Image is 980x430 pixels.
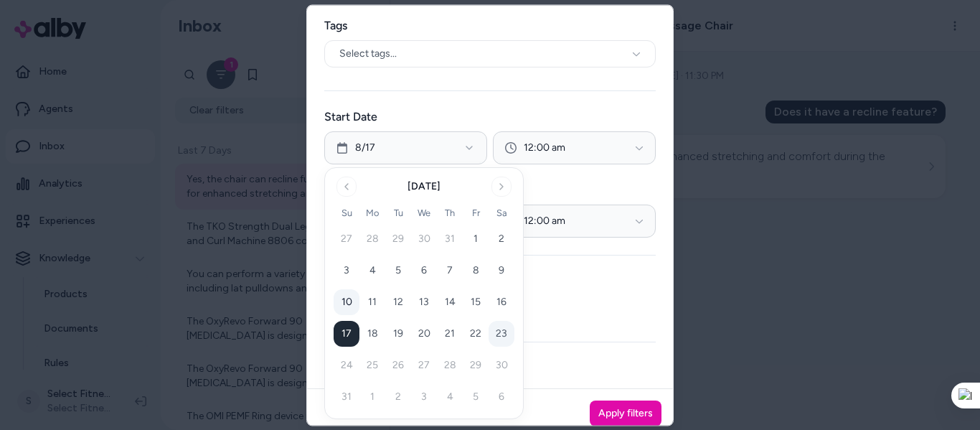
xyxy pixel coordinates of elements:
button: Clear all [324,401,377,426]
th: Sunday [334,205,359,220]
button: 18 [359,321,385,347]
th: Tuesday [385,205,411,220]
button: 2 [489,226,514,252]
button: 30 [411,226,437,252]
button: 9 [489,258,514,284]
span: 12:00 am [524,141,565,155]
button: 13 [411,289,437,315]
button: 16 [489,289,514,315]
button: 5 [385,258,411,284]
button: 3 [334,258,359,284]
th: Monday [359,205,385,220]
th: Thursday [437,205,463,220]
div: Select tags... [324,40,656,67]
button: 31 [437,226,463,252]
th: Friday [463,205,489,220]
button: 21 [437,321,463,347]
button: 8/17 [324,131,487,164]
label: Tags [324,17,656,34]
button: 20 [411,321,437,347]
button: 11 [359,289,385,315]
button: Go to previous month [336,177,357,197]
button: 15 [463,289,489,315]
button: Apply filters [590,401,661,426]
button: 12:00 am [493,205,656,238]
span: 12:00 am [524,214,565,228]
button: 1 [463,226,489,252]
button: 14 [437,289,463,315]
th: Saturday [489,205,514,220]
button: 10 [334,289,359,315]
button: 17 [334,321,359,347]
button: 19 [385,321,411,347]
button: 27 [334,226,359,252]
button: 28 [359,226,385,252]
button: 12 [385,289,411,315]
button: 29 [385,226,411,252]
button: 6 [411,258,437,284]
button: 23 [489,321,514,347]
label: Start Date [324,108,656,126]
button: 22 [463,321,489,347]
button: 12:00 am [493,131,656,164]
button: 8 [463,258,489,284]
div: [DATE] [407,179,440,194]
th: Wednesday [411,205,437,220]
span: 8/17 [355,141,375,155]
button: 7 [437,258,463,284]
button: 4 [359,258,385,284]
